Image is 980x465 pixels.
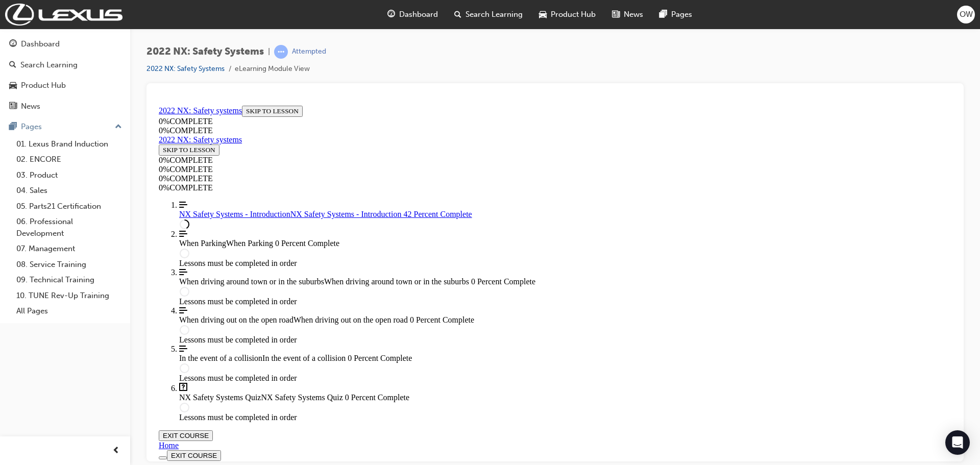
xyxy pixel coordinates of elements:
a: 05. Parts21 Certification [12,199,126,214]
span: Pages [671,9,692,20]
span: news-icon [9,102,17,111]
span: When Parking 0 Percent Complete [71,137,185,146]
span: car-icon [9,81,17,90]
span: The In the event of a collision lesson is currently unavailable: Lessons must be completed in order [24,243,797,261]
a: 07. Management [12,241,126,257]
span: Search Learning [465,9,523,20]
span: OW [960,9,973,20]
a: news-iconNews [604,4,651,25]
li: eLearning Module View [235,63,310,75]
div: Product Hub [21,80,66,91]
section: Course Overview [4,4,797,321]
div: 0 % COMPLETE [4,15,797,25]
div: Open Intercom Messenger [945,430,970,455]
span: learningRecordVerb_ATTEMPT-icon [274,45,288,59]
button: Pages [4,117,126,136]
div: Search Learning [20,59,78,71]
div: 0 % COMPLETE [4,25,797,34]
a: 2022 NX: Safety systems [4,34,87,42]
span: Lessons must be completed in order [24,311,142,320]
section: Course Information [4,34,147,72]
span: Lessons must be completed in order [24,234,142,242]
div: 0 % COMPLETE [4,63,147,72]
a: 10. TUNE Rev-Up Training [12,288,126,304]
a: car-iconProduct Hub [531,4,604,25]
span: guage-icon [387,8,395,21]
a: 03. Product [12,167,126,183]
a: Home [4,339,24,349]
span: When driving around town or in the suburbs 0 Percent Complete [169,176,381,184]
span: When driving around town or in the suburbs [24,176,169,184]
span: The When driving out on the open road lesson is currently unavailable: Lessons must be completed ... [24,205,797,223]
span: news-icon [612,8,620,21]
span: NX Safety Systems Quiz [24,291,106,300]
a: 06. Professional Development [12,214,126,241]
a: NX Safety Systems - Introduction 42 Percent Complete [24,99,797,117]
span: 2022 NX: Safety Systems [146,46,264,58]
span: search-icon [9,61,16,70]
span: In the event of a collision [24,252,108,261]
section: Course Information [4,4,797,34]
a: Dashboard [4,35,126,54]
nav: Course Outline [4,99,797,321]
div: Pages [21,121,42,133]
span: When Parking [24,137,71,146]
span: search-icon [454,8,461,21]
span: Product Hub [551,9,596,20]
a: pages-iconPages [651,4,700,25]
span: Lessons must be completed in order [24,157,142,166]
div: Attempted [292,47,326,57]
button: EXIT COURSE [4,329,58,339]
span: The NX Safety Systems Quiz lesson is currently unavailable: Lessons must be completed in order [24,281,797,301]
img: Trak [5,4,122,26]
button: Toggle Course Overview [4,355,12,358]
span: NX Safety Systems - Introduction 42 Percent Complete [136,108,317,117]
span: Lessons must be completed in order [24,272,142,281]
span: pages-icon [9,123,17,132]
span: NX Safety Systems Quiz 0 Percent Complete [106,291,255,300]
div: News [21,101,40,112]
span: The When Parking lesson is currently unavailable: Lessons must be completed in order [24,128,797,146]
span: Dashboard [399,9,438,20]
span: NX Safety Systems - Introduction [24,108,136,117]
div: 0 % COMPLETE [4,54,147,63]
span: Lessons must be completed in order [24,195,142,204]
span: When driving out on the open road [24,214,139,223]
span: prev-icon [112,445,120,457]
a: News [4,97,126,116]
a: guage-iconDashboard [379,4,446,25]
button: SKIP TO LESSON [4,43,65,54]
button: DashboardSearch LearningProduct HubNews [4,33,126,117]
button: OW [957,6,975,23]
span: | [268,46,270,58]
span: pages-icon [659,8,667,21]
span: When driving out on the open road 0 Percent Complete [139,214,320,223]
div: 0 % COMPLETE [4,72,797,82]
a: 04. Sales [12,183,126,199]
a: search-iconSearch Learning [446,4,531,25]
a: All Pages [12,303,126,319]
a: 08. Service Training [12,257,126,273]
a: 2022 NX: Safety systems [4,5,87,13]
button: EXIT COURSE [12,349,66,359]
a: Search Learning [4,56,126,75]
button: SKIP TO LESSON [87,4,148,15]
span: car-icon [539,8,547,21]
a: 09. Technical Training [12,272,126,288]
span: guage-icon [9,40,17,49]
span: The When driving around town or in the suburbs lesson is currently unavailable: Lessons must be c... [24,166,797,185]
a: 02. ENCORE [12,152,126,167]
span: In the event of a collision 0 Percent Complete [108,252,257,261]
a: 2022 NX: Safety Systems [146,64,225,73]
span: News [624,9,643,20]
a: Product Hub [4,76,126,95]
a: 01. Lexus Brand Induction [12,136,126,152]
span: up-icon [115,120,122,134]
div: 0 % COMPLETE [4,82,797,91]
div: Dashboard [21,38,60,50]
